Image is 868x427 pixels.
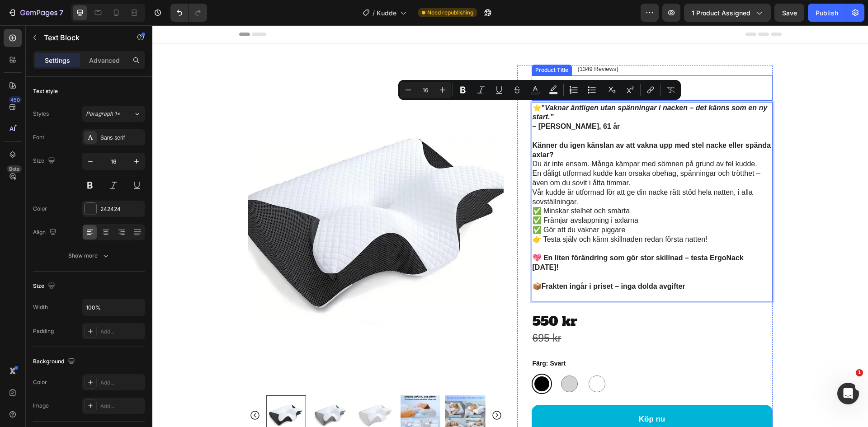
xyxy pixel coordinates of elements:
p: 7 [59,7,63,18]
strong: " [389,79,393,86]
div: Undo/Redo [170,4,207,22]
div: Align [33,226,58,239]
div: Image [33,402,49,410]
iframe: Intercom live chat [837,383,859,404]
button: Paragraph 1* [82,106,145,122]
span: Kudde [377,8,396,18]
span: Need republishing [427,9,473,17]
strong: Vaknar äntligen utan spänningar i nacken – det känns som en ny start.” [380,79,615,96]
span: Paragraph 1* [86,110,120,118]
div: Product Title [381,41,418,49]
div: Sans-serif [100,134,143,142]
div: Font [33,133,44,141]
div: Styles [33,110,49,118]
p: Text Block [44,32,121,43]
strong: – [PERSON_NAME], 61 år [380,97,468,105]
div: Padding [33,327,54,335]
p: 👉 Testa själv och känn skillnaden redan första natten! [380,210,619,219]
div: Editor contextual toolbar [398,80,681,100]
div: 450 [9,96,22,103]
button: Show more [33,248,145,264]
div: 550 kr [379,287,620,305]
button: Save [774,4,804,22]
div: Add... [100,379,143,387]
div: Text style [33,87,58,95]
div: Size [33,280,57,292]
div: Size [33,155,57,167]
iframe: Design area [152,25,868,427]
p: Settings [45,56,70,65]
button: Köp nu [379,380,620,409]
legend: Färg: Svart [379,332,415,345]
span: 1 product assigned [692,8,750,18]
p: ✅ Minskar stelhet och smärta ✅ Främjar avslappning i axlarna ✅ Gör att du vaknar piggare [380,181,619,209]
strong: 📦Frakten ingår i priset – inga dolda avgifter [380,257,533,265]
div: Show more [68,251,110,260]
h1: Ergonomisk kudde [379,50,620,75]
div: Add... [100,402,143,410]
div: Color [33,205,47,213]
div: Background [33,356,77,368]
strong: Känner du igen känslan av att vakna upp med stel nacke eller spända axlar? [380,116,618,133]
div: Color [33,378,47,386]
div: Rich Text Editor. Editing area: main [379,77,620,277]
div: 695 kr [379,305,620,321]
button: Carousel Next Arrow [339,385,350,395]
input: Auto [82,299,145,315]
div: 242424 [100,205,143,213]
span: / [373,8,375,18]
p: ⭐️ [380,78,619,106]
span: Save [782,9,797,17]
button: 7 [4,4,67,22]
button: Publish [808,4,846,22]
p: Advanced [89,56,120,65]
button: 1 product assigned [684,4,771,22]
div: Publish [816,8,838,18]
div: Beta [7,165,22,173]
span: 1 [856,369,863,376]
p: Du är inte ensam. Många kämpar med sömnen på grund av fel kudde. En dåligt utformad kudde kan ors... [380,134,619,181]
div: Köp nu [486,389,513,399]
div: Add... [100,328,143,336]
strong: 💖 En liten förändring som gör stor skillnad – testa ErgoNack [DATE]! [380,229,591,246]
p: (1349 Reviews) [425,40,466,47]
div: Width [33,303,48,311]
